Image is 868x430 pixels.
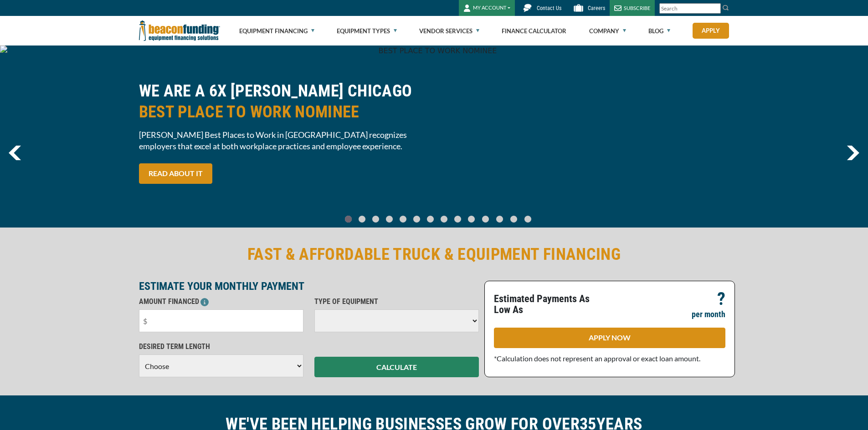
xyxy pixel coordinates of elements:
p: ESTIMATE YOUR MONTHLY PAYMENT [139,281,479,292]
a: Go To Slide 8 [452,215,463,223]
a: Go To Slide 13 [522,215,534,223]
p: TYPE OF EQUIPMENT [314,296,479,307]
a: Equipment Financing [239,16,314,46]
span: Contact Us [537,5,561,11]
a: Company [589,16,626,46]
a: Go To Slide 11 [494,215,505,223]
a: Go To Slide 0 [343,215,354,223]
a: Apply [693,23,729,39]
a: Go To Slide 12 [508,215,519,223]
img: Search [722,4,729,11]
a: Blog [648,16,670,46]
a: Clear search text [711,5,719,12]
p: Estimated Payments As Low As [494,293,604,315]
a: Go To Slide 7 [439,215,450,223]
input: $ [139,309,303,332]
span: BEST PLACE TO WORK NOMINEE [139,101,429,122]
img: Left Navigator [9,146,21,160]
a: Go To Slide 2 [370,215,381,223]
p: ? [717,293,725,304]
a: previous [9,146,21,160]
a: Go To Slide 3 [384,215,395,223]
p: DESIRED TERM LENGTH [139,341,303,352]
a: next [847,146,859,160]
img: Beacon Funding Corporation logo [139,16,220,46]
h2: WE ARE A 6X [PERSON_NAME] CHICAGO [139,81,429,122]
button: CALCULATE [314,357,479,377]
h2: FAST & AFFORDABLE TRUCK & EQUIPMENT FINANCING [139,244,729,265]
p: AMOUNT FINANCED [139,296,303,307]
a: Finance Calculator [502,16,566,46]
input: Search [659,3,721,14]
p: per month [692,309,725,320]
img: Right Navigator [847,146,859,160]
a: READ ABOUT IT [139,163,212,184]
a: Go To Slide 4 [398,215,409,223]
a: APPLY NOW [494,328,725,348]
a: Go To Slide 5 [411,215,422,223]
span: *Calculation does not represent an approval or exact loan amount. [494,354,700,363]
a: Go To Slide 10 [480,215,491,223]
span: Careers [588,5,605,11]
a: Vendor Services [419,16,479,46]
a: Go To Slide 9 [466,215,477,223]
span: [PERSON_NAME] Best Places to Work in [GEOGRAPHIC_DATA] recognizes employers that excel at both wo... [139,129,429,152]
a: Go To Slide 6 [425,215,436,223]
a: Go To Slide 1 [357,215,368,223]
a: Equipment Types [337,16,397,46]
